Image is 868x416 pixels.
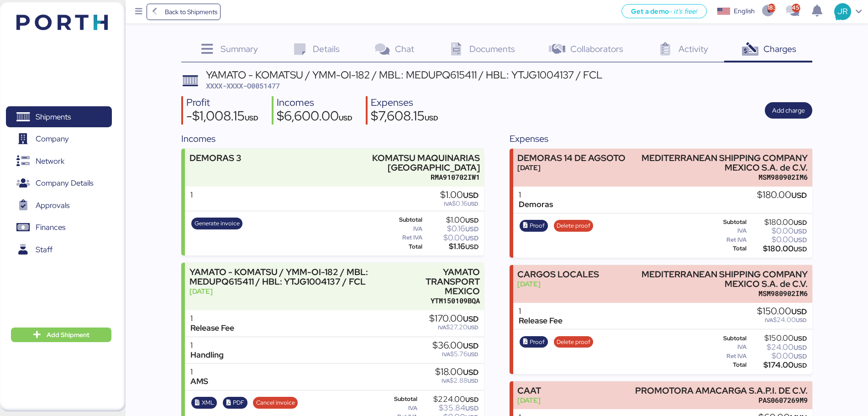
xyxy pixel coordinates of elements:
[36,243,53,256] span: Staff
[748,335,807,342] div: $150.00
[371,96,438,109] div: Expenses
[440,190,479,200] div: $1.00
[517,386,541,395] div: CAAT
[424,243,479,250] div: $1.16
[465,395,479,404] span: USD
[181,132,484,146] div: Incomes
[557,337,590,347] span: Delete proof
[748,362,807,369] div: $174.00
[36,132,69,146] span: Company
[403,296,480,306] div: YTM150109BQA
[517,270,599,279] div: CARGOS LOCALES
[794,334,807,343] span: USD
[36,155,64,168] span: Network
[763,43,796,55] span: Charges
[305,172,480,182] div: RMA910702IW1
[708,237,747,243] div: Ret IVA
[6,151,112,172] a: Network
[435,377,479,384] div: $2.88
[757,317,807,323] div: $24.00
[186,96,258,109] div: Profit
[469,43,515,55] span: Documents
[635,395,808,405] div: PAS0607269M9
[147,4,221,20] a: Back to Shipments
[634,172,808,182] div: MSM980902IM6
[438,324,446,331] span: IVA
[791,307,807,317] span: USD
[395,43,414,55] span: Chat
[635,386,808,395] div: PROMOTORA AMACARGA S.A.P.I. DE C.V.
[419,405,479,411] div: $35.84
[202,398,214,408] span: XML
[380,396,417,402] div: Subtotal
[223,397,247,409] button: PDF
[206,70,603,80] div: YAMATO - KOMATSU / YMM-OI-182 / MBL: MEDUPQ615411 / HBL: YTJG1004137 / FCL
[190,314,234,323] div: 1
[772,105,805,116] span: Add charge
[794,361,807,369] span: USD
[444,200,452,208] span: IVA
[794,236,807,244] span: USD
[245,114,258,122] span: USD
[195,218,240,229] span: Generate invoice
[465,404,479,412] span: USD
[36,199,69,212] span: Approvals
[190,190,193,200] div: 1
[463,190,479,200] span: USD
[796,317,807,324] span: USD
[6,239,112,260] a: Staff
[748,219,807,226] div: $180.00
[6,217,112,238] a: Finances
[708,353,747,359] div: Ret IVA
[233,398,244,408] span: PDF
[520,336,548,348] button: Proof
[189,267,399,286] div: YAMATO - KOMATSU / YMM-OI-182 / MBL: MEDUPQ615411 / HBL: YTJG1004137 / FCL
[794,227,807,235] span: USD
[554,220,594,232] button: Delete proof
[468,200,479,208] span: USD
[517,395,541,405] div: [DATE]
[530,337,545,347] span: Proof
[190,350,224,360] div: Handling
[468,377,479,385] span: USD
[165,6,217,17] span: Back to Shipments
[748,353,807,359] div: $0.00
[305,153,480,172] div: KOMATSU MAQUINARIAS [GEOGRAPHIC_DATA]
[517,279,599,289] div: [DATE]
[403,267,480,296] div: YAMATO TRANSPORT MEXICO
[221,43,258,55] span: Summary
[380,217,422,223] div: Subtotal
[191,397,217,409] button: XML
[186,109,258,125] div: -$1,008.15
[432,351,479,358] div: $5.76
[190,377,208,386] div: AMS
[339,114,352,122] span: USD
[757,307,807,317] div: $150.00
[794,343,807,352] span: USD
[442,351,450,358] span: IVA
[530,221,545,231] span: Proof
[190,367,208,377] div: 1
[634,270,808,289] div: MEDITERRANEAN SHIPPING COMPANY MEXICO S.A. de C.V.
[519,190,553,200] div: 1
[465,243,479,251] span: USD
[757,190,807,200] div: $180.00
[253,397,298,409] button: Cancel invoice
[708,344,747,350] div: IVA
[708,245,747,252] div: Total
[190,341,224,350] div: 1
[277,96,352,109] div: Incomes
[190,323,234,333] div: Release Fee
[765,317,773,324] span: IVA
[510,132,812,146] div: Expenses
[634,153,808,172] div: MEDITERRANEAN SHIPPING COMPANY MEXICO S.A. de C.V.
[380,234,422,241] div: Ret IVA
[519,200,553,209] div: Demoras
[313,43,340,55] span: Details
[791,190,807,200] span: USD
[380,226,422,232] div: IVA
[794,245,807,253] span: USD
[468,351,479,358] span: USD
[440,200,479,207] div: $0.16
[131,4,147,20] button: Menu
